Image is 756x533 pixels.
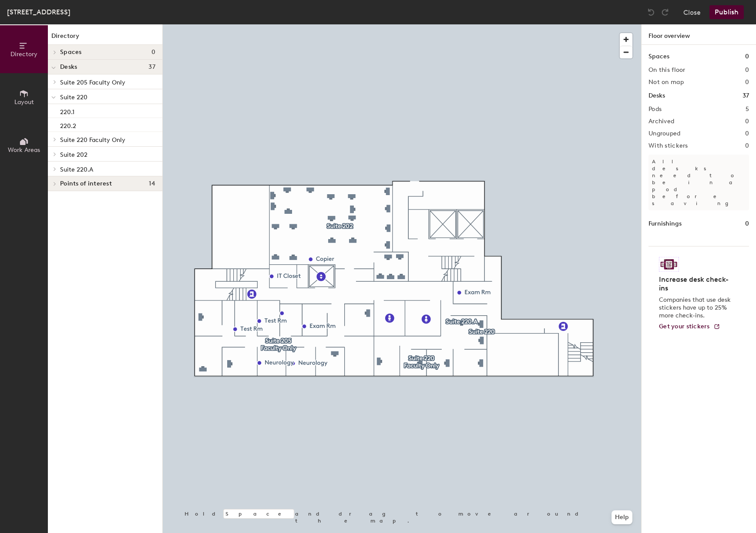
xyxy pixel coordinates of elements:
span: Suite 220.A [60,166,93,173]
button: Close [683,5,701,19]
p: 220.2 [60,120,76,130]
h2: 5 [746,106,749,113]
h2: 0 [745,67,749,74]
span: Directory [10,51,37,58]
p: All desks need to be in a pod before saving [648,155,749,210]
h1: 0 [745,52,749,61]
span: Spaces [60,49,82,56]
span: Get your stickers [659,323,710,330]
h2: Ungrouped [648,130,681,137]
p: 220.1 [60,106,74,116]
p: Companies that use desk stickers have up to 25% more check-ins. [659,296,733,320]
h2: 0 [745,79,749,86]
h1: Desks [648,91,665,101]
a: Get your stickers [659,323,720,331]
div: [STREET_ADDRESS] [7,7,71,17]
span: Suite 202 [60,151,87,159]
span: 14 [149,180,155,187]
button: Publish [709,5,744,19]
h1: Floor overview [642,24,756,45]
span: Layout [14,98,34,106]
button: Help [612,510,632,524]
span: Suite 205 Faculty Only [60,79,125,86]
span: Work Areas [8,146,40,154]
h2: 0 [745,118,749,125]
span: Desks [60,64,77,71]
h2: Not on map [648,79,684,86]
h2: Pods [648,106,662,113]
h2: On this floor [648,67,685,74]
h2: With stickers [648,142,688,149]
h1: Directory [48,31,162,45]
span: Suite 220 Faculty Only [60,136,125,144]
h1: 37 [743,91,749,101]
span: Suite 220 [60,94,87,101]
img: Undo [647,8,655,17]
h4: Increase desk check-ins [659,275,733,293]
h1: Furnishings [648,219,682,229]
img: Sticker logo [659,257,679,272]
h1: 0 [745,219,749,229]
img: Redo [661,8,669,17]
span: 37 [148,64,155,71]
h2: 0 [745,142,749,149]
span: Points of interest [60,180,112,187]
h2: Archived [648,118,674,125]
span: 0 [151,49,155,56]
h2: 0 [745,130,749,137]
h1: Spaces [648,52,669,61]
